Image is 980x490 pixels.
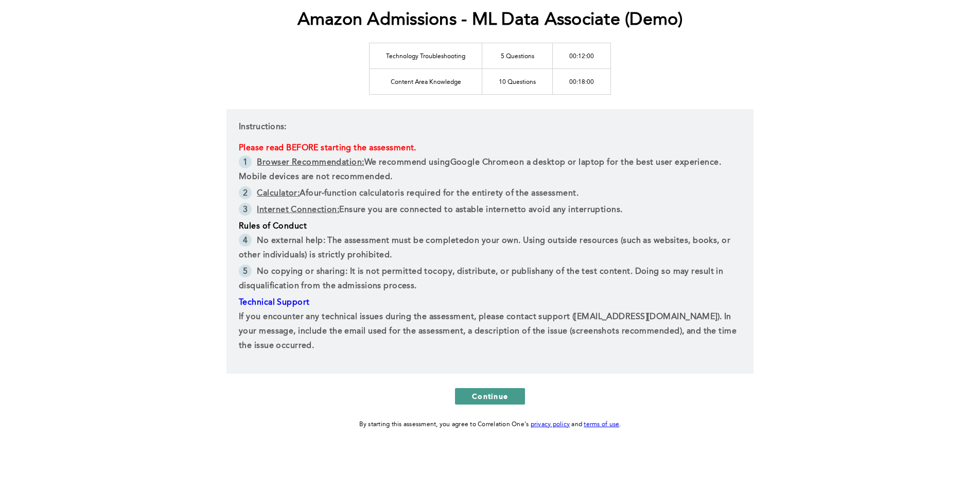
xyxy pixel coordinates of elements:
td: Content Area Knowledge [370,68,482,94]
strong: Please read BEFORE starting the assessment. [239,144,416,152]
td: 5 Questions [482,43,553,68]
td: 10 Questions [482,68,553,94]
strong: No external help [257,237,323,245]
u: : [337,206,339,214]
li: Ensure you are connected to a to avoid any interruptions. [239,203,741,219]
li: : The assessment must be completed . Using outside resources (such as websites, books, or other i... [239,234,741,265]
li: We recommend using on a desktop or laptop for the best user experience. Mobile devices are not re... [239,155,741,186]
strong: on your own [469,237,518,245]
strong: No copying or sharing [257,268,345,276]
h1: Amazon Admissions - ML Data Associate (Demo) [297,10,683,31]
a: privacy policy [531,422,570,428]
strong: stable internet [460,206,518,214]
span: Continue [472,391,508,401]
u: : [297,189,300,198]
a: terms of use [584,422,619,428]
button: Continue [455,388,525,405]
td: Technology Troubleshooting [370,43,482,68]
strong: Technical Support [239,299,309,307]
td: 00:12:00 [553,43,611,68]
li: A is required for the entirety of the assessment. [239,186,741,203]
div: Instructions: [226,109,754,374]
strong: Google Chrome [450,159,514,167]
u: Internet Connection [257,206,337,214]
td: 00:18:00 [553,68,611,94]
strong: four-function calculator [306,189,398,198]
div: By starting this assessment, you agree to Correlation One's and . [359,419,621,430]
strong: copy, distribute, or publish [433,268,540,276]
p: If you encounter any technical issues during the assessment, please contact support ([EMAIL_ADDRE... [239,310,741,353]
u: Browser Recommendation: [257,159,364,167]
u: Calculator [257,189,297,198]
strong: Rules of Conduct [239,222,307,231]
li: : It is not permitted to any of the test content. Doing so may result in disqualification from th... [239,265,741,295]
